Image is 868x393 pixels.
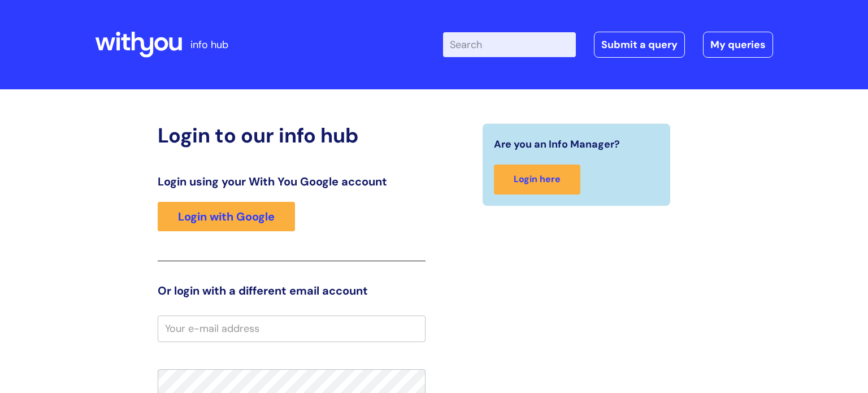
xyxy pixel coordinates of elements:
a: Login here [494,165,580,195]
span: Are you an Info Manager? [494,135,620,153]
h3: Or login with a different email account [158,284,426,297]
h2: Login to our info hub [158,123,426,148]
h3: Login using your With You Google account [158,175,426,188]
p: info hub [190,36,228,54]
a: Login with Google [158,202,295,231]
a: Submit a query [594,32,685,58]
a: My queries [703,32,773,58]
input: Your e-mail address [158,316,426,342]
input: Search [443,32,576,57]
